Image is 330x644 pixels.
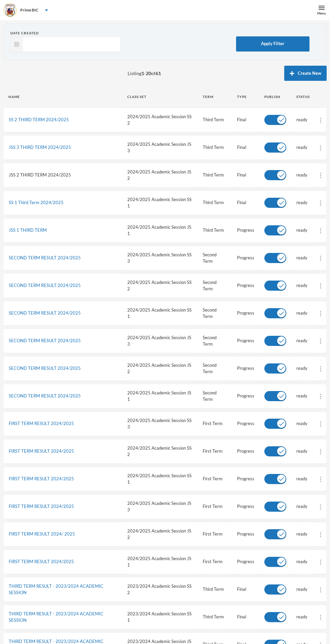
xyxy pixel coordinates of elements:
td: 2024/2025 Academic Session JS 1 [122,384,198,408]
td: ready [291,412,315,436]
td: Progress [232,384,259,408]
img: ... [320,559,321,565]
td: Third Term [198,135,232,160]
td: 2024/2025 Academic Session JS 2 [122,356,198,381]
td: Third Term [198,605,232,629]
span: Listing - of [128,70,161,77]
td: ready [291,301,315,325]
img: ... [320,256,321,261]
td: Final [232,135,259,160]
img: ... [320,504,321,510]
td: 2024/2025 Academic Session SS 2 [122,439,198,463]
a: THIRD TERM RESULT - 2023/2024 ACADEMIC SESSION [9,583,103,595]
img: logo [4,4,17,17]
td: Progress [232,301,259,325]
td: 2024/2025 Academic Session JS 3 [122,329,198,353]
td: Progress [232,439,259,463]
td: First Term [198,412,232,436]
th: Name [3,89,122,104]
td: First Term [198,550,232,574]
td: 2024/2025 Academic Session SS 3 [122,412,198,436]
img: ... [320,283,321,289]
div: Menu [317,11,326,16]
td: 2024/2025 Academic Session SS 1 [122,191,198,215]
td: ready [291,356,315,381]
td: ready [291,273,315,298]
td: 2024/2025 Academic Session JS 1 [122,550,198,574]
td: ready [291,522,315,546]
td: 2023/2024 Academic Session SS 2 [122,577,198,602]
td: Second Term [198,246,232,270]
td: 2024/2025 Academic Session JS 2 [122,522,198,546]
button: Apply Filter [236,36,309,52]
a: SECOND TERM RESULT 2024/2025 [9,338,81,343]
td: Second Term [198,356,232,381]
td: Third Term [198,108,232,132]
td: Progress [232,273,259,298]
td: ready [291,246,315,270]
a: SS 2 THIRD TERM 2024/2025 [9,117,69,122]
td: Final [232,191,259,215]
td: Second Term [198,301,232,325]
td: ready [291,135,315,160]
td: ready [291,494,315,519]
img: ... [320,394,321,399]
td: First Term [198,494,232,519]
td: ready [291,439,315,463]
div: Date Created [10,31,121,36]
b: 20 [146,70,151,76]
td: 2024/2025 Academic Session SS 1 [122,301,198,325]
img: ... [320,587,321,592]
img: ... [320,615,321,620]
img: ... [320,228,321,233]
img: ... [320,477,321,482]
td: First Term [198,467,232,491]
td: First Term [198,439,232,463]
a: FIRST TERM RESULT 2024/ 2025 [9,531,75,537]
td: 2024/2025 Academic Session SS 2 [122,108,198,132]
td: Third Term [198,577,232,602]
td: Progress [232,329,259,353]
td: First Term [198,522,232,546]
img: ... [320,311,321,316]
td: ready [291,163,315,187]
td: Progress [232,218,259,243]
td: ready [291,467,315,491]
img: ... [320,145,321,151]
a: FIRST TERM RESULT 2024/2025 [9,421,74,426]
button: Create New [284,66,327,81]
b: 1 [141,70,144,76]
td: ready [291,218,315,243]
a: FIRST TERM RESULT 2024/2025 [9,559,74,564]
img: ... [320,449,321,454]
a: FIRST TERM RESULT 2024/2025 [9,448,74,454]
th: Term [198,89,232,104]
a: JSS 2 THIRD TERM 2024/2025 [9,172,71,178]
td: ready [291,577,315,602]
td: 2024/2025 Academic Session JS 2 [122,163,198,187]
td: Progress [232,467,259,491]
td: Second Term [198,329,232,353]
img: ... [320,118,321,123]
a: SECOND TERM RESULT 2024/2025 [9,255,81,260]
th: Publish [259,89,291,104]
img: ... [320,173,321,178]
td: Progress [232,494,259,519]
td: Final [232,577,259,602]
td: ready [291,108,315,132]
a: THIRD TERM RESULT - 2023/2024 ACADEMIC SESSION [9,611,103,623]
td: 2024/2025 Academic Session SS 3 [122,246,198,270]
td: Progress [232,412,259,436]
td: Third Term [198,163,232,187]
td: ready [291,605,315,629]
th: Class Set [122,89,198,104]
img: ... [320,532,321,537]
a: SECOND TERM RESULT 2024/2025 [9,310,81,316]
td: Progress [232,522,259,546]
td: ready [291,550,315,574]
div: Prime BIC [20,7,38,13]
td: Final [232,163,259,187]
img: ... [320,421,321,427]
td: Final [232,605,259,629]
a: SECOND TERM RESULT 2024/2025 [9,365,81,371]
